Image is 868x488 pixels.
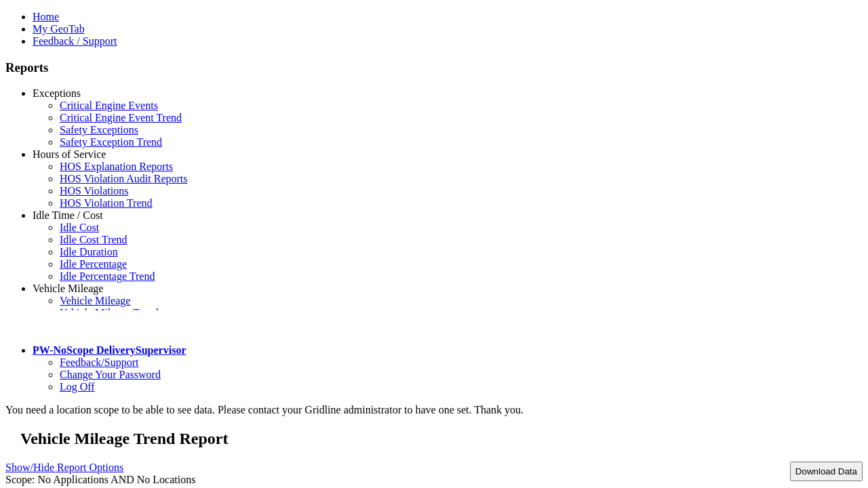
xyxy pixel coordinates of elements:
[60,161,173,172] a: HOS Explanation Reports
[33,35,117,47] a: Feedback / Support
[60,197,153,209] a: HOS Violation Trend
[60,381,95,392] a: Log Off
[60,173,188,184] a: HOS Violation Audit Reports
[60,112,182,123] a: Critical Engine Event Trend
[60,185,128,197] a: HOS Violations
[5,404,863,416] div: You need a location scope to be able to see data. Please contact your Gridline administrator to h...
[60,270,155,282] a: Idle Percentage Trend
[5,60,863,75] h3: Reports
[33,283,103,294] a: Vehicle Mileage
[60,234,127,245] a: Idle Cost Trend
[60,295,130,306] a: Vehicle Mileage
[33,344,186,356] a: PW-NoScope DeliverySupervisor
[33,148,106,160] a: Hours of Service
[60,124,138,136] a: Safety Exceptions
[5,458,123,476] a: Show/Hide Report Options
[20,430,863,448] h2: Vehicle Mileage Trend Report
[60,357,138,368] a: Feedback/Support
[60,222,99,233] a: Idle Cost
[60,246,118,258] a: Idle Duration
[33,87,81,99] a: Exceptions
[60,258,127,270] a: Idle Percentage
[60,307,159,319] a: Vehicle Mileage Trend
[33,23,85,35] a: My GeoTab
[60,100,158,111] a: Critical Engine Events
[33,11,59,22] a: Home
[5,474,195,485] span: Scope: No Applications AND No Locations
[60,369,161,380] a: Change Your Password
[790,462,863,481] button: Download Data
[33,209,103,221] a: Idle Time / Cost
[60,136,162,148] a: Safety Exception Trend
